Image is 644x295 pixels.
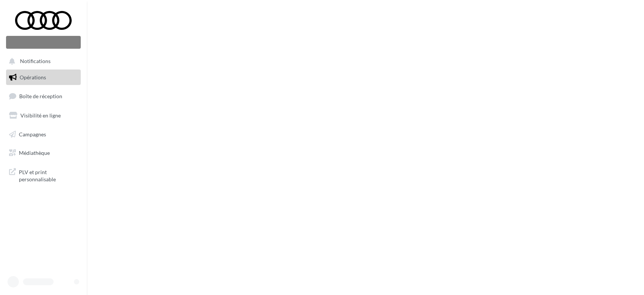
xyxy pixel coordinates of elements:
[6,36,81,49] div: Nouvelle campagne
[5,88,82,104] a: Boîte de réception
[19,93,62,99] span: Boîte de réception
[5,70,82,85] a: Opérations
[19,131,46,137] span: Campagnes
[5,127,82,142] a: Campagnes
[5,145,82,161] a: Médiathèque
[20,112,61,119] span: Visibilité en ligne
[5,108,82,124] a: Visibilité en ligne
[20,74,46,80] span: Opérations
[20,58,51,65] span: Notifications
[5,164,82,186] a: PLV et print personnalisable
[19,150,50,156] span: Médiathèque
[19,167,78,183] span: PLV et print personnalisable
